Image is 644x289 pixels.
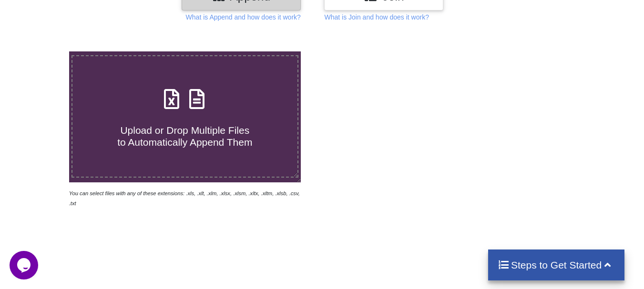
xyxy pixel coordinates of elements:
p: What is Join and how does it work? [324,12,429,22]
span: Upload or Drop Multiple Files to Automatically Append Them [117,125,252,148]
i: You can select files with any of these extensions: .xls, .xlt, .xlm, .xlsx, .xlsm, .xltx, .xltm, ... [69,190,300,206]
h4: Steps to Get Started [498,259,615,271]
p: What is Append and how does it work? [186,12,301,22]
iframe: chat widget [10,251,40,279]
